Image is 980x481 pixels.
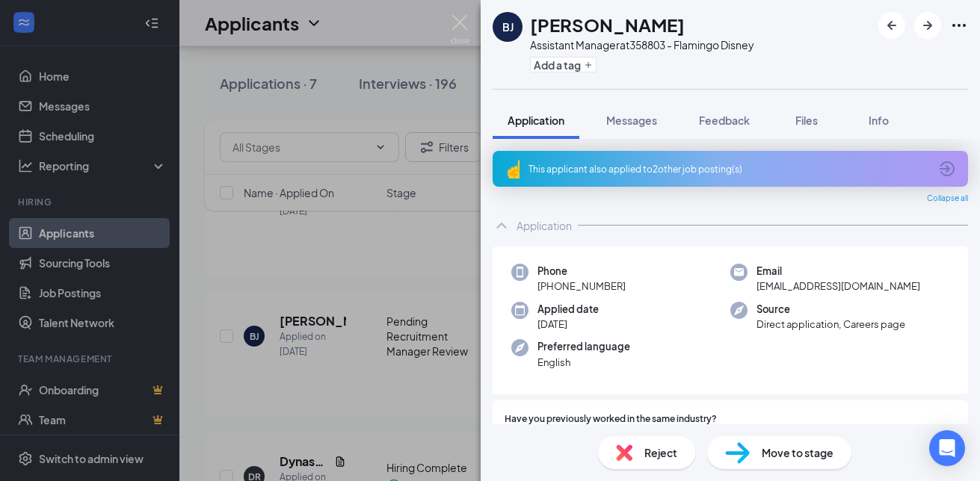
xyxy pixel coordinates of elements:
[517,218,572,233] div: Application
[537,302,599,317] span: Applied date
[502,19,514,34] div: BJ
[756,264,920,279] span: Email
[914,12,941,39] button: ArrowRight
[756,279,920,294] span: [EMAIL_ADDRESS][DOMAIN_NAME]
[537,279,626,294] span: [PHONE_NUMBER]
[584,60,593,69] svg: Plus
[537,317,599,332] span: [DATE]
[644,444,677,461] span: Reject
[530,12,685,37] h1: [PERSON_NAME]
[878,12,905,39] button: ArrowLeftNew
[537,339,630,354] span: Preferred language
[756,302,905,317] span: Source
[537,264,626,279] span: Phone
[493,217,511,235] svg: ChevronUp
[505,412,717,426] span: Have you previously worked in the same industry?
[927,193,968,205] span: Collapse all
[929,430,965,466] div: Open Intercom Messenger
[537,355,630,370] span: English
[530,57,597,72] button: PlusAdd a tag
[869,114,889,127] span: Info
[762,444,833,461] span: Move to stage
[508,114,564,127] span: Application
[919,16,937,34] svg: ArrowRight
[883,16,901,34] svg: ArrowLeftNew
[699,114,750,127] span: Feedback
[756,317,905,332] span: Direct application, Careers page
[938,160,956,178] svg: ArrowCircle
[950,16,968,34] svg: Ellipses
[528,163,929,176] div: This applicant also applied to 2 other job posting(s)
[606,114,657,127] span: Messages
[795,114,818,127] span: Files
[530,37,754,52] div: Assistant Manager at 358803 - Flamingo Disney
